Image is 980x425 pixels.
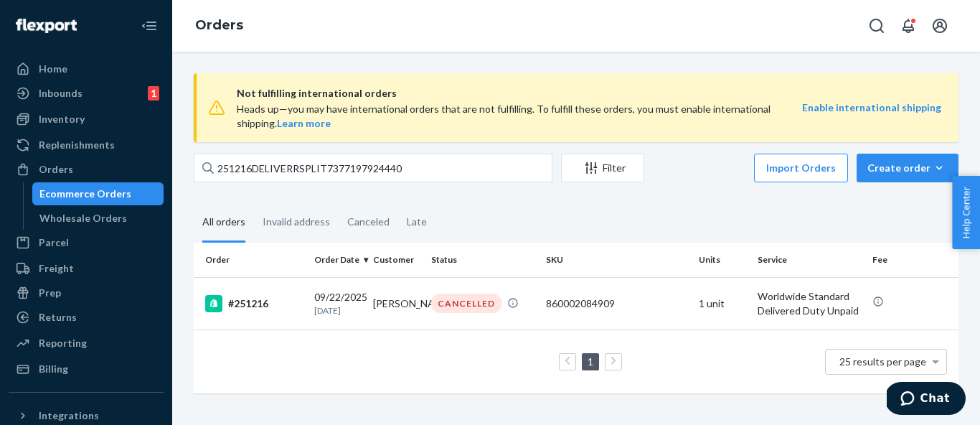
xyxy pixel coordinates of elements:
a: Replenishments [9,134,164,157]
a: Orders [9,158,164,181]
div: 09/22/2025 [314,290,362,317]
div: CANCELLED [431,294,501,313]
a: Learn more [277,117,331,129]
button: Import Orders [754,154,848,182]
th: Order [194,243,308,277]
div: Customer [373,253,420,266]
a: Home [9,57,164,80]
img: Flexport logo [16,19,77,33]
td: 1 unit [693,277,752,330]
a: Billing [9,358,164,380]
button: Filter [561,154,644,182]
div: Billing [39,362,68,376]
div: Create order [867,161,948,175]
div: 1 [148,86,159,101]
a: Freight [9,257,164,280]
th: Status [425,243,540,277]
a: Reporting [9,332,164,355]
div: Invalid address [263,203,330,240]
div: Parcel [39,235,69,250]
div: Prep [39,286,61,300]
td: [PERSON_NAME] [367,277,426,330]
ol: breadcrumbs [184,5,255,47]
div: Orders [39,162,73,177]
button: Create order [857,154,958,182]
span: Heads up—you may have international orders that are not fulfilling. To fulfill these orders, you ... [237,103,771,129]
a: Inventory [9,108,164,131]
button: Close Navigation [135,11,164,40]
div: Ecommerce Orders [39,187,131,201]
th: SKU [540,243,693,277]
div: Integrations [39,408,99,423]
th: Units [693,243,752,277]
div: Freight [39,261,74,276]
div: Returns [39,310,77,324]
th: Fee [867,243,958,277]
div: #251216 [205,295,303,312]
a: Parcel [9,231,164,254]
div: Wholesale Orders [39,211,127,225]
div: Reporting [39,336,87,350]
div: Replenishments [39,138,115,152]
div: Filter [562,161,644,175]
a: Enable international shipping [802,101,941,113]
div: Home [39,62,67,76]
p: Worldwide Standard Delivered Duty Unpaid [758,289,861,318]
iframe: Opens a widget where you can chat to one of our agents [887,382,966,418]
div: Inbounds [39,86,83,101]
div: Late [407,203,427,240]
a: Page 1 is your current page [585,355,596,368]
div: Canceled [347,203,390,240]
button: Open notifications [894,11,923,40]
div: Inventory [39,112,85,126]
p: [DATE] [314,304,362,317]
a: Prep [9,281,164,304]
th: Service [752,243,867,277]
div: All orders [202,203,245,243]
a: Returns [9,306,164,329]
a: Orders [195,17,243,33]
input: Search orders [194,154,552,182]
div: 860002084909 [546,296,687,311]
a: Ecommerce Orders [32,182,164,205]
a: Inbounds1 [9,82,164,105]
span: 25 results per page [839,355,926,368]
button: Open account menu [925,11,954,40]
a: Wholesale Orders [32,207,164,230]
th: Order Date [308,243,367,277]
button: Open Search Box [862,11,891,40]
button: Help Center [952,176,980,249]
span: Not fulfilling international orders [237,85,802,102]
